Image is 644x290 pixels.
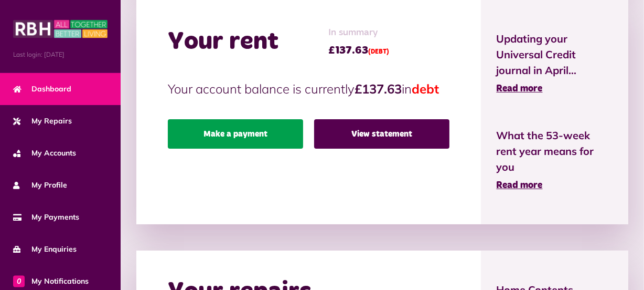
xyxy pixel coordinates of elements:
h2: Your rent [168,27,278,57]
span: My Payments [13,212,79,223]
span: £137.63 [328,43,389,58]
a: What the 53-week rent year means for you Read more [497,128,613,193]
a: Make a payment [168,119,303,149]
a: Updating your Universal Credit journal in April... Read more [497,31,613,96]
span: debt [412,81,439,97]
strong: £137.63 [355,81,402,97]
span: Dashboard [13,84,71,95]
span: Read more [497,181,543,190]
img: MyRBH [13,18,108,39]
span: (DEBT) [368,49,389,55]
span: What the 53-week rent year means for you [497,128,613,175]
span: Last login: [DATE] [13,50,108,59]
span: 0 [13,275,25,287]
span: Updating your Universal Credit journal in April... [497,31,613,78]
span: In summary [328,26,389,40]
span: My Repairs [13,116,72,127]
a: View statement [314,119,449,149]
span: My Profile [13,180,67,191]
span: Read more [497,84,543,94]
span: My Notifications [13,276,89,287]
span: My Enquiries [13,244,77,255]
span: My Accounts [13,148,76,159]
p: Your account balance is currently in [168,79,449,98]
